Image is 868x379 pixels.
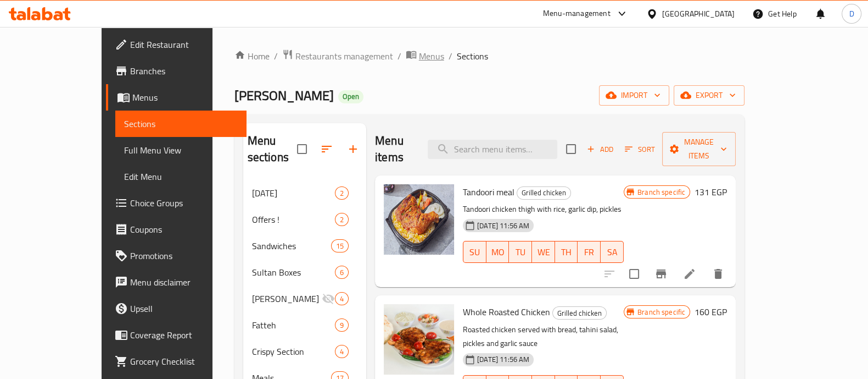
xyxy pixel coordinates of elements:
[555,241,578,263] button: TH
[313,136,340,162] span: Sort sections
[674,85,744,106] button: export
[252,213,335,226] span: Offers !
[559,138,583,161] span: Select section
[552,306,607,320] div: Grilled chicken
[517,186,570,199] span: Grilled chicken
[849,8,854,20] span: D
[252,239,331,252] span: Sandwiches
[608,89,660,102] span: import
[335,213,349,226] div: items
[130,355,238,368] span: Grocery Checklist
[536,244,551,260] span: WE
[252,266,335,279] span: Sultan Boxes
[130,249,238,262] span: Promotions
[633,187,690,197] span: Branch specific
[132,91,238,104] span: Menus
[234,50,270,63] a: Home
[106,322,247,348] a: Coverage Report
[682,89,736,102] span: export
[618,141,662,158] span: Sort items
[282,49,393,63] a: Restaurants management
[463,184,514,200] span: Tandoori meal
[419,50,444,63] span: Menus
[252,186,335,200] div: potato day
[243,206,366,233] div: Offers !2
[335,267,348,278] span: 6
[252,186,335,200] span: [DATE]
[106,31,247,58] a: Edit Restaurant
[491,244,505,260] span: MO
[252,292,322,305] span: [PERSON_NAME] Famous
[605,244,619,260] span: SA
[290,138,313,161] span: Select all sections
[509,241,532,263] button: TU
[633,307,690,317] span: Branch specific
[543,7,611,20] div: Menu-management
[578,241,601,263] button: FR
[243,285,366,312] div: [PERSON_NAME] Famous4
[130,64,238,78] span: Branches
[106,216,247,243] a: Coupons
[338,90,363,103] div: Open
[106,348,247,375] a: Grocery Checklist
[106,84,247,111] a: Menus
[463,241,486,263] button: SU
[473,354,534,365] span: [DATE] 11:56 AM
[463,323,624,350] p: Roasted chicken served with bread, tahini salad, pickles and garlic sauce
[335,347,348,357] span: 4
[559,244,574,260] span: TH
[130,223,238,236] span: Coupons
[332,241,348,251] span: 15
[335,345,349,358] div: items
[583,141,618,158] button: Add
[340,136,366,162] button: Add section
[124,117,238,130] span: Sections
[335,266,349,279] div: items
[662,132,736,166] button: Manage items
[335,186,349,200] div: items
[115,111,247,137] a: Sections
[463,304,550,320] span: Whole Roasted Chicken
[252,345,335,358] span: Crispy Section
[124,170,238,183] span: Edit Menu
[335,215,348,225] span: 2
[457,50,488,63] span: Sections
[130,276,238,289] span: Menu disclaimer
[532,241,555,263] button: WE
[331,239,349,252] div: items
[449,50,452,63] li: /
[517,186,571,200] div: Grilled chicken
[252,318,335,332] div: Fatteh
[463,202,624,216] p: Tandoori chicken thigh with rice, garlic dip, pickles
[648,261,674,287] button: Branch-specific-item
[468,244,482,260] span: SU
[406,49,444,63] a: Menus
[486,241,509,263] button: MO
[106,243,247,269] a: Promotions
[234,83,334,108] span: [PERSON_NAME]
[243,180,366,206] div: [DATE]2
[243,312,366,338] div: Fatteh9
[622,141,658,158] button: Sort
[248,133,297,166] h2: Menu sections
[601,241,624,263] button: SA
[683,267,696,281] a: Edit menu item
[695,184,727,200] h6: 131 EGP
[705,261,731,287] button: delete
[106,295,247,322] a: Upsell
[384,184,454,255] img: Tandoori meal
[335,188,348,199] span: 2
[662,8,735,20] div: [GEOGRAPHIC_DATA]
[115,163,247,190] a: Edit Menu
[397,50,401,63] li: /
[124,144,238,157] span: Full Menu View
[335,320,348,331] span: 9
[322,292,335,305] svg: Inactive section
[274,50,278,63] li: /
[695,304,727,320] h6: 160 EGP
[130,328,238,342] span: Coverage Report
[625,143,655,156] span: Sort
